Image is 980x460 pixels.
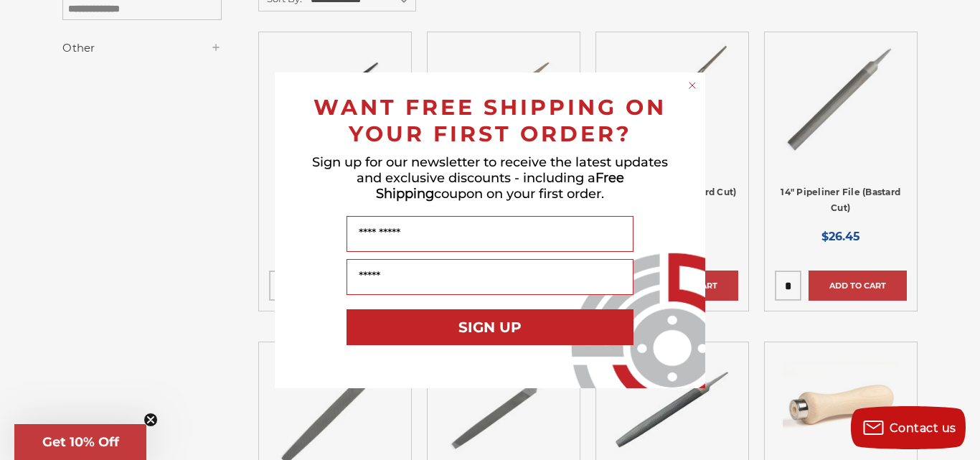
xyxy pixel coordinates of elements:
[851,406,966,449] button: Contact us
[314,94,666,147] span: WANT FREE SHIPPING ON YOUR FIRST ORDER?
[347,309,633,345] button: SIGN UP
[890,421,956,435] span: Contact us
[376,170,624,202] span: Free Shipping
[312,154,668,202] span: Sign up for our newsletter to receive the latest updates and exclusive discounts - including a co...
[685,78,699,93] button: Close dialog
